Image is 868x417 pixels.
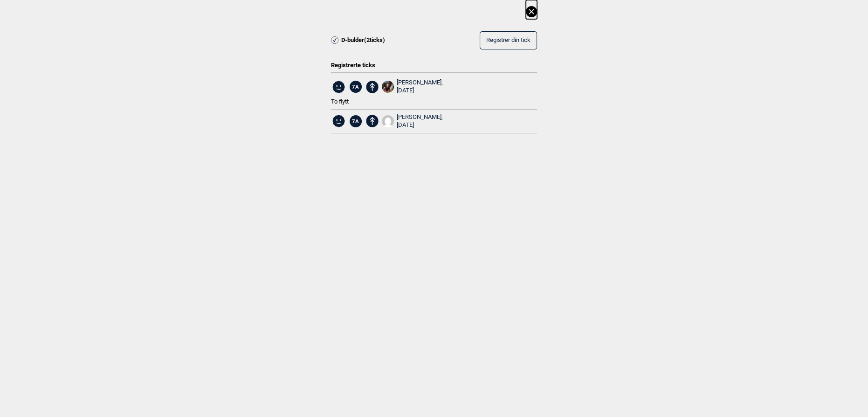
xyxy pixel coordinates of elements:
[397,87,443,95] div: [DATE]
[350,81,362,93] span: 7A
[382,115,394,127] img: User fallback1
[341,36,385,44] span: D-bulder ( 2 ticks)
[331,98,349,105] span: To flytt
[397,113,443,129] div: [PERSON_NAME],
[382,113,443,129] a: User fallback1[PERSON_NAME], [DATE]
[397,121,443,129] div: [DATE]
[480,31,537,49] button: Registrer din tick
[350,115,362,127] span: 7A
[397,79,443,95] div: [PERSON_NAME],
[331,56,537,69] div: Registrerte ticks
[486,37,530,44] span: Registrer din tick
[382,81,394,93] img: 6 DA4 CD4 F D7 A0 44 DA 98 B6 848 E6 F1776 CC
[382,79,443,95] a: 6 DA4 CD4 F D7 A0 44 DA 98 B6 848 E6 F1776 CC[PERSON_NAME], [DATE]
